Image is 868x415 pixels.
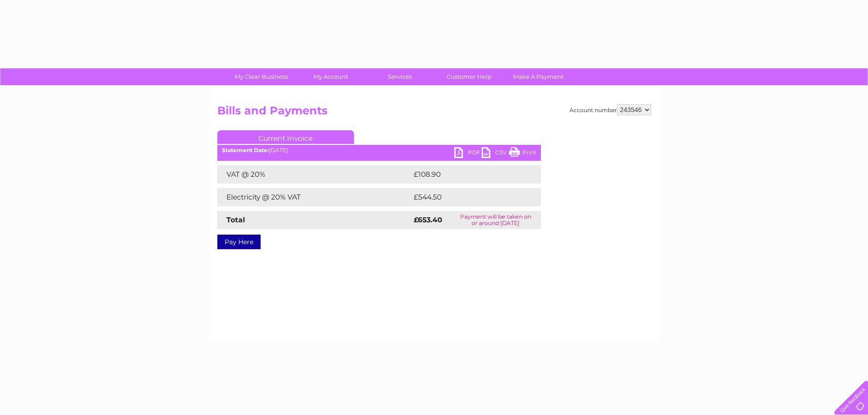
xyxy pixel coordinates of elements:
td: Electricity @ 20% VAT [217,188,411,206]
a: PDF [454,147,482,160]
a: Pay Here [217,235,261,249]
td: £108.90 [411,165,524,184]
td: £544.50 [411,188,525,206]
a: Make A Payment [501,68,576,85]
h2: Bills and Payments [217,104,651,122]
a: Print [509,147,536,160]
a: My Clear Business [224,68,299,85]
div: Account number [570,104,651,115]
strong: £653.40 [414,215,442,224]
a: Services [362,68,437,85]
a: Customer Help [431,68,507,85]
div: [DATE] [217,147,541,154]
strong: Total [226,215,245,224]
td: Payment will be taken on or around [DATE] [451,211,540,229]
a: CSV [482,147,509,160]
b: Statement Date: [222,147,269,154]
a: My Account [293,68,368,85]
td: VAT @ 20% [217,165,411,184]
a: Current Invoice [217,130,354,144]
